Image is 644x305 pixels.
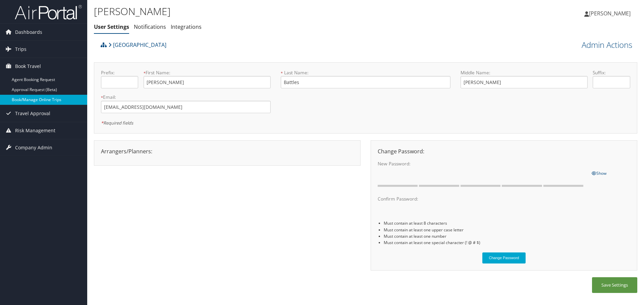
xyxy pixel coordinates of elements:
[384,233,630,239] li: Must contain at least one number
[15,58,41,75] span: Book Travel
[15,4,82,20] img: airportal-logo.png
[378,160,586,167] label: New Password:
[94,23,129,30] a: User Settings
[384,220,630,226] li: Must contain at least 8 characters
[101,120,133,126] em: Required fields
[15,41,26,58] span: Trips
[461,69,588,76] label: Middle Name:
[101,94,271,100] label: Email:
[582,39,632,51] a: Admin Actions
[584,3,637,23] a: [PERSON_NAME]
[373,147,635,155] div: Change Password:
[593,69,630,76] label: Suffix:
[134,23,166,30] a: Notifications
[108,38,166,52] a: [GEOGRAPHIC_DATA]
[15,105,50,122] span: Travel Approval
[101,69,138,76] label: Prefix:
[589,10,631,17] span: [PERSON_NAME]
[384,227,630,233] li: Must contain at least one upper case letter
[94,4,456,18] h1: [PERSON_NAME]
[482,252,526,263] button: Change Password
[378,196,586,202] label: Confirm Password:
[592,170,606,176] span: Show
[15,24,42,41] span: Dashboards
[281,69,450,76] label: Last Name:
[15,139,52,156] span: Company Admin
[144,69,271,76] label: First Name:
[171,23,202,30] a: Integrations
[96,147,359,155] div: Arrangers/Planners:
[384,239,630,246] li: Must contain at least one special character (! @ # $)
[592,169,606,176] a: Show
[15,122,55,139] span: Risk Management
[592,277,637,293] button: Save Settings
